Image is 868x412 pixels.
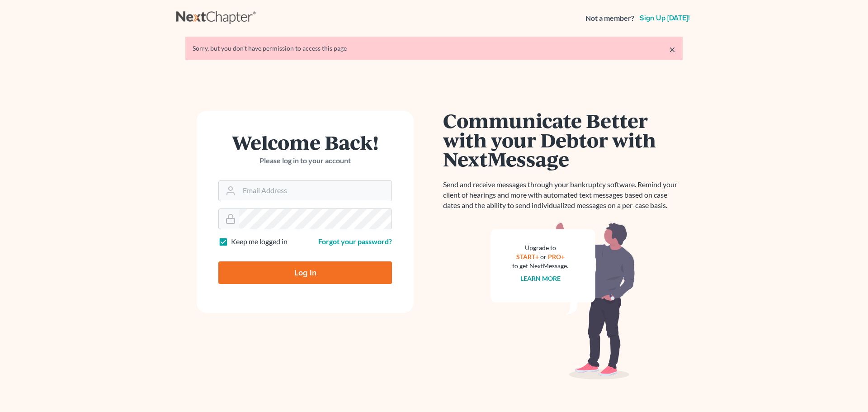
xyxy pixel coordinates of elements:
span: or [540,253,547,260]
div: Upgrade to [512,243,568,252]
div: Sorry, but you don't have permission to access this page [193,44,675,53]
h1: Communicate Better with your Debtor with NextMessage [443,111,683,169]
p: Send and receive messages through your bankruptcy software. Remind your client of hearings and mo... [443,180,683,211]
a: Sign up [DATE]! [638,14,692,22]
a: Learn more [520,275,561,282]
label: Keep me logged in [231,237,288,247]
input: Log In [218,261,392,284]
a: PRO+ [548,253,565,260]
a: Forgot your password? [318,237,392,246]
a: × [669,44,675,55]
h1: Welcome Back! [218,133,392,152]
input: Email Address [239,181,392,201]
div: to get NextMessage. [512,261,568,270]
strong: Not a member? [585,13,634,24]
a: START+ [516,253,539,260]
img: nextmessage_bg-59042aed3d76b12b5cd301f8e5b87938c9018125f34e5fa2b7a6b67550977c72.svg [491,222,635,380]
p: Please log in to your account [218,156,392,166]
